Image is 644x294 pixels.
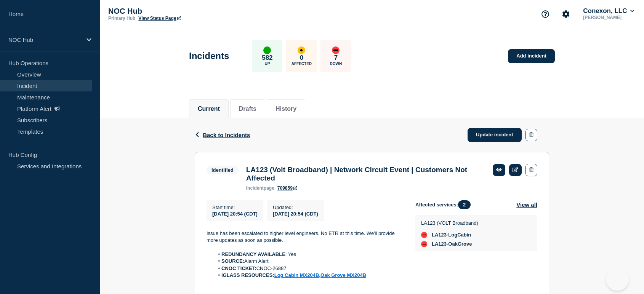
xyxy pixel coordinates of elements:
strong: REDUNDANCY AVAILABLE [221,251,285,257]
span: LA123-LogCabin [432,232,471,238]
li: Alarm Alert [214,258,404,265]
li: CNOC-26887 [214,265,404,272]
p: Issue has been escalated to higher level engineers. No ETR at this time. We'll provide more updat... [207,230,403,244]
div: down [332,46,340,54]
span: 2 [458,200,471,209]
p: Up [264,62,270,66]
li: : Yes [214,251,404,258]
h3: LA123 (Volt Broadband) | Network Circuit Event | Customers Not Affected [246,166,485,182]
div: [DATE] 20:54 (CDT) [273,210,318,217]
p: Start time : [212,205,258,210]
button: Account settings [558,6,574,22]
span: incident [246,185,264,191]
p: Affected [292,62,312,66]
button: Conexon, LLC [582,7,636,15]
a: Log Cabin MX204B [274,272,319,278]
button: Current [198,105,220,112]
button: View all [516,200,537,209]
strong: SOURCE: [221,258,244,264]
p: LA123 (VOLT Broadband) [421,220,478,226]
a: Add incident [508,49,555,63]
span: Identified [207,166,239,174]
div: affected [298,46,305,54]
p: page [246,185,274,191]
div: up [263,46,271,54]
span: LA123-OakGrove [432,241,472,247]
span: [DATE] 20:54 (CDT) [212,211,258,217]
strong: iGLASS RESOURCES: , [221,272,366,278]
p: NOC Hub [8,37,82,43]
iframe: Help Scout Beacon - Open [606,268,629,291]
p: Updated : [273,205,318,210]
p: [PERSON_NAME] [582,15,636,20]
p: Down [330,62,342,66]
button: Back to Incidents [195,132,250,138]
span: Back to Incidents [203,132,250,138]
a: Update incident [468,128,522,142]
button: History [276,105,296,112]
p: NOC Hub [108,7,261,16]
strong: CNOC TICKET: [221,265,256,271]
h1: Incidents [189,51,229,61]
p: 582 [262,54,272,62]
p: 7 [334,54,338,62]
a: View Status Page [138,16,181,21]
a: 709859 [277,185,297,191]
p: 0 [300,54,303,62]
button: Support [537,6,553,22]
a: Oak Grove MX204B [320,272,366,278]
p: Primary Hub [108,16,135,21]
span: Affected services: [415,200,474,209]
div: down [421,232,427,238]
button: Drafts [239,105,256,112]
div: down [421,241,427,247]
